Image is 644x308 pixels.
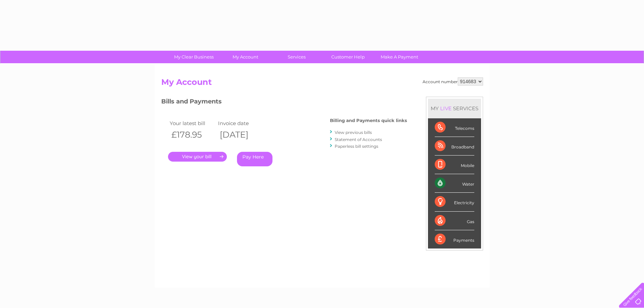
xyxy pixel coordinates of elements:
a: View previous bills [335,130,372,135]
a: Make A Payment [372,51,427,63]
div: Gas [435,212,474,230]
a: Services [269,51,325,63]
h4: Billing and Payments quick links [330,118,407,123]
a: Customer Help [320,51,376,63]
div: Broadband [435,137,474,156]
a: My Account [217,51,273,63]
div: MY SERVICES [428,99,481,118]
div: Telecoms [435,118,474,137]
h2: My Account [161,77,483,90]
a: . [168,152,227,162]
div: Water [435,174,474,193]
h3: Bills and Payments [161,97,407,109]
div: Electricity [435,193,474,211]
a: Paperless bill settings [335,144,378,149]
a: Pay Here [237,152,272,166]
th: £178.95 [168,128,217,142]
a: Statement of Accounts [335,137,382,142]
div: Account number [423,77,483,86]
a: My Clear Business [166,51,222,63]
td: Your latest bill [168,119,217,128]
td: Invoice date [216,119,265,128]
th: [DATE] [216,128,265,142]
div: Mobile [435,156,474,174]
div: Payments [435,230,474,248]
div: LIVE [439,105,453,112]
